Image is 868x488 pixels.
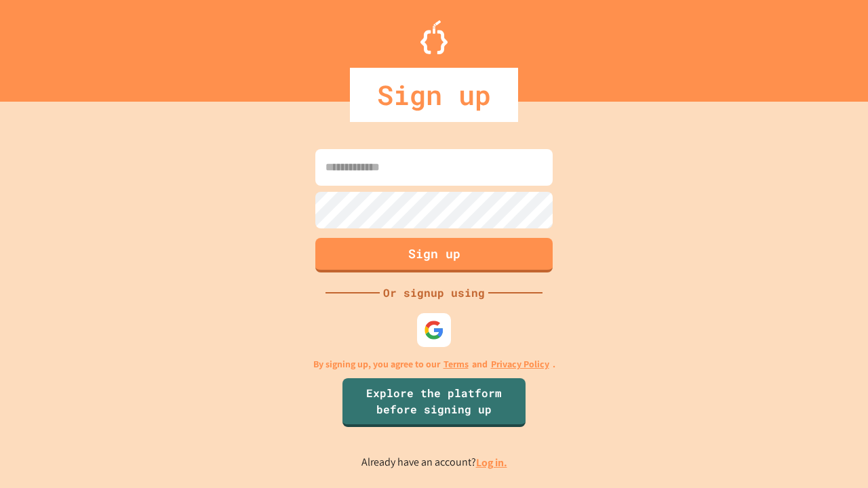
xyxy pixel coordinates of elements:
[420,20,448,54] img: Logo.svg
[755,375,854,432] iframe: chat widget
[342,378,526,427] a: Explore the platform before signing up
[811,434,854,474] iframe: chat widget
[476,455,507,470] a: Log in.
[350,68,518,122] div: Sign up
[443,357,469,371] a: Terms
[313,357,555,371] p: By signing up, you agree to our and .
[380,285,488,301] div: Or signup using
[424,320,444,340] img: google-icon.svg
[491,357,549,371] a: Privacy Policy
[361,454,507,471] p: Already have an account?
[315,238,553,272] button: Sign up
